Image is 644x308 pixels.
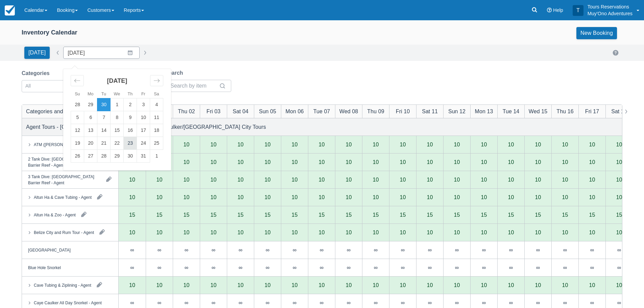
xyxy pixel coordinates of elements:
div: Thu 02 [178,107,195,115]
div: 10 [562,194,568,200]
label: Search [165,69,186,77]
div: ∞ [617,265,621,270]
div: 10 [400,142,406,147]
div: ∞ [605,241,633,259]
div: 10 [308,153,335,171]
div: 15 [129,212,135,217]
div: 10 [265,142,271,147]
div: 10 [157,194,163,200]
div: 10 [200,153,227,171]
div: ∞ [254,259,281,277]
div: Agent Tours - [GEOGRAPHIC_DATA][PERSON_NAME] Caulker/[GEOGRAPHIC_DATA] City Tours [26,123,266,131]
div: 10 [427,194,433,200]
div: 10 [551,153,578,171]
div: 10 [481,159,487,165]
div: Move backward to switch to the previous month. [71,75,84,86]
div: Sat 04 [233,107,248,115]
div: 10 [578,171,605,189]
div: 10 [211,230,217,235]
div: ∞ [563,247,567,253]
div: ∞ [428,265,432,270]
div: 10 [238,177,244,182]
div: ∞ [200,241,227,259]
div: 10 [173,153,200,171]
div: 10 [346,230,352,235]
small: Mo [88,92,94,96]
div: Calendar [63,69,171,170]
div: 15 [157,212,163,217]
div: 10 [211,142,217,147]
div: Thu 09 [367,107,384,115]
td: Monday, October 6, 2025 [84,111,97,124]
div: 10 [605,171,633,189]
div: 10 [319,230,325,235]
div: Sat 18 [611,107,627,115]
div: 10 [508,142,514,147]
div: 15 [481,212,487,217]
div: ∞ [590,265,594,270]
td: Wednesday, October 1, 2025 [111,98,124,111]
div: 10 [319,142,325,147]
small: Th [127,92,133,96]
td: Saturday, November 1, 2025 [150,150,163,163]
div: 10 [427,159,433,165]
div: 15 [589,212,595,217]
div: 10 [443,153,470,171]
div: ∞ [551,241,578,259]
div: ∞ [227,259,254,277]
div: ∞ [536,247,540,253]
div: 10 [319,159,325,165]
div: 10 [184,142,190,147]
div: 10 [254,153,281,171]
div: 10 [589,142,595,147]
div: Mon 06 [286,107,304,115]
div: ∞ [119,259,146,277]
td: Tuesday, October 7, 2025 [97,111,111,124]
div: 3 Tank Dive: [GEOGRAPHIC_DATA] Barrier Reef - Agent [28,173,101,186]
div: Move forward to switch to the next month. [150,75,163,86]
div: 10 [200,171,227,189]
div: 15 [265,212,271,217]
td: Tuesday, October 14, 2025 [97,124,111,137]
td: Saturday, October 25, 2025 [150,137,163,150]
div: 10 [454,177,460,182]
td: Sunday, October 12, 2025 [71,124,84,137]
div: 10 [400,194,406,200]
div: 10 [373,177,379,182]
div: 15 [454,212,460,217]
div: ∞ [185,265,188,270]
div: 10 [524,153,551,171]
div: 10 [129,194,135,200]
div: Mon 13 [475,107,493,115]
div: Altun Ha & Cave Tubing - Agent [34,194,92,200]
div: ∞ [509,247,513,253]
div: ∞ [497,241,524,259]
div: 10 [265,194,271,200]
p: Muy'Ono Adventures [588,10,633,17]
div: 10 [362,153,389,171]
div: Belize City and Rum Tour - Agent [34,229,94,235]
div: 10 [562,142,568,147]
div: 10 [454,194,460,200]
div: ∞ [173,259,200,277]
td: Thursday, October 2, 2025 [124,98,137,111]
div: Sun 12 [448,107,466,115]
div: 10 [508,177,514,182]
td: Thursday, October 30, 2025 [124,150,137,163]
div: 10 [508,159,514,165]
div: 10 [281,153,308,171]
div: 15 [292,212,298,217]
div: Wed 15 [529,107,547,115]
td: Thursday, October 23, 2025 [124,137,137,150]
div: 10 [211,159,217,165]
div: 10 [400,177,406,182]
div: 10 [535,142,541,147]
div: ∞ [551,259,578,277]
div: ∞ [374,265,378,270]
div: 15 [319,212,325,217]
div: ∞ [130,265,134,270]
div: 10 [335,153,362,171]
div: Fri 17 [585,107,599,115]
div: ∞ [482,265,486,270]
div: 10 [211,177,217,182]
